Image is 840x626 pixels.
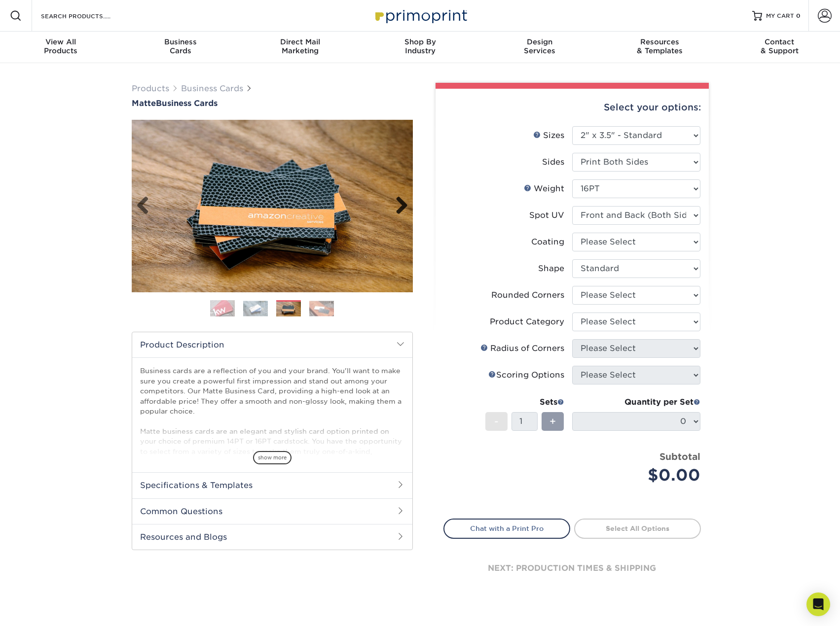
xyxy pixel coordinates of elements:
[371,5,470,26] img: Primoprint
[538,263,564,275] div: Shape
[132,332,412,357] h2: Product Description
[600,32,720,63] a: Resources& Templates
[531,236,564,248] div: Coating
[240,32,360,63] a: Direct MailMarketing
[132,84,169,93] a: Products
[542,156,564,168] div: Sides
[488,369,564,381] div: Scoring Options
[580,463,700,487] div: $0.00
[549,414,556,429] span: +
[360,37,480,55] div: Industry
[600,37,720,55] div: & Templates
[720,37,840,55] div: & Support
[120,37,240,46] span: Business
[181,84,243,93] a: Business Cards
[572,396,700,408] div: Quantity per Set
[360,37,480,46] span: Shop By
[659,451,700,462] strong: Subtotal
[276,302,301,317] img: Business Cards 03
[360,32,480,63] a: Shop ByIndustry
[140,366,404,506] p: Business cards are a reflection of you and your brand. You'll want to make sure you create a powe...
[132,99,156,108] span: Matte
[480,343,564,354] div: Radius of Corners
[720,32,840,63] a: Contact& Support
[600,37,720,46] span: Resources
[491,289,564,301] div: Rounded Corners
[443,539,701,598] div: next: production times & shipping
[529,209,564,221] div: Spot UV
[443,519,570,538] a: Chat with a Print Pro
[485,396,564,408] div: Sets
[309,301,334,316] img: Business Cards 04
[132,99,413,108] a: MatteBusiness Cards
[443,89,701,126] div: Select your options:
[480,32,600,63] a: DesignServices
[490,316,564,328] div: Product Category
[720,37,840,46] span: Contact
[574,519,701,538] a: Select All Options
[40,10,136,22] input: SEARCH PRODUCTS.....
[120,37,240,55] div: Cards
[240,37,360,46] span: Direct Mail
[243,301,268,316] img: Business Cards 02
[132,472,412,498] h2: Specifications & Templates
[132,498,412,524] h2: Common Questions
[253,451,292,464] span: show more
[120,32,240,63] a: BusinessCards
[1,37,121,55] div: Products
[1,37,121,46] span: View All
[210,296,235,321] img: Business Cards 01
[1,32,121,63] a: View AllProducts
[533,130,564,141] div: Sizes
[480,37,600,46] span: Design
[524,183,564,195] div: Weight
[480,37,600,55] div: Services
[796,12,801,19] span: 0
[132,524,412,550] h2: Resources and Blogs
[494,414,499,429] span: -
[766,12,794,20] span: MY CART
[132,99,413,108] h1: Business Cards
[806,592,830,616] div: Open Intercom Messenger
[132,120,413,292] img: Matte 03
[240,37,360,55] div: Marketing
